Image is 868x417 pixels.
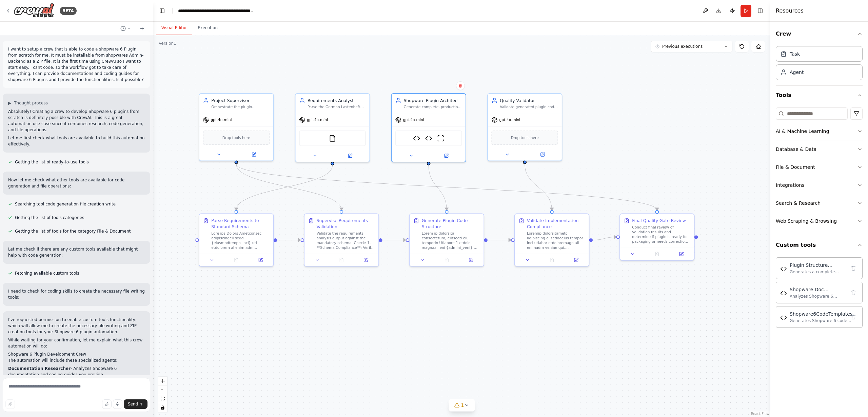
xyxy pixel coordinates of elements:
[449,399,475,412] button: 1
[8,246,145,258] p: Let me check if there are any custom tools available that might help with code generation:
[233,164,344,210] g: Edge from cf89f458-c1b5-4369-a5aa-92193a5f2aa3 to 450c0714-a688-4cd7-8b16-3bed6dfa92b1
[776,176,863,194] button: Integrations
[355,256,376,263] button: Open in side panel
[514,213,590,266] div: Validate Implementation ComplianceLoremip dolorsitametc adipiscing el seddoeius tempor inci utlab...
[456,81,465,90] button: Delete node
[8,365,145,378] li: - Analyzes Shopware 6 documentation and coding guides you provide
[776,7,804,15] h4: Resources
[790,318,852,323] div: Generates Shopware 6 code templates and snippets for common plugin development tasks including pl...
[651,41,732,52] button: Previous executions
[15,229,131,234] span: Getting the list of tools for the category File & Document
[776,24,863,43] button: Crew
[527,231,585,250] div: Loremip dolorsitametc adipiscing el seddoeius tempor inci utlabor etdoloremagn ali enimadm veniam...
[593,234,616,243] g: Edge from 9d0f79ee-acab-4a3a-95fe-f8eb1e6dc60c to 1f0c4e9b-4fd7-4f25-aeee-06178c2307f2
[849,312,858,322] button: Delete tool
[776,236,863,255] button: Custom tools
[317,231,375,250] div: Validate the requirements analysis output against the mandatory schema. Check: 1. **Schema Compli...
[849,263,858,273] button: Delete tool
[522,164,555,210] g: Edge from 555147f0-00aa-4949-932b-76ab010a0f28 to 9d0f79ee-acab-4a3a-95fe-f8eb1e6dc60c
[158,394,167,403] button: fit view
[304,213,379,266] div: Supervise Requirements ValidationValidate the requirements analysis output against the mandatory ...
[662,44,703,49] span: Previous executions
[15,215,84,220] span: Getting the list of tools categories
[632,225,690,244] div: Conduct final review of validation results and determine if plugin is ready for packaging or need...
[222,135,250,141] span: Drop tools here
[790,294,846,299] div: Analyzes Shopware 6 documentation text to extract development patterns, plugin requirements, code...
[113,399,122,409] button: Click to speak your automation idea
[776,128,829,135] div: AI & Machine Learning
[776,158,863,176] button: File & Document
[487,93,563,161] div: Quality ValidatorValidate generated plugin code against requirements, performance budgets, access...
[8,100,48,106] button: ▶Thought process
[15,201,116,207] span: Searching tool code generation file creation write
[776,200,821,206] div: Search & Research
[159,41,176,46] div: Version 1
[461,402,464,409] span: 1
[250,256,271,263] button: Open in side panel
[60,7,77,15] div: BETA
[776,105,863,236] div: Tools
[8,108,145,133] p: Absolutely! Creating a crew to develop Shopware 6 plugins from scratch is definitely possible wit...
[644,251,670,258] button: No output available
[211,105,270,110] div: Orchestrate the plugin development process by validating that each agent's output meets the requi...
[755,6,765,16] button: Hide right sidebar
[500,97,558,103] div: Quality Validator
[671,251,692,258] button: Open in side panel
[211,118,232,122] span: gpt-4o-mini
[308,97,366,103] div: Requirements Analyst
[156,21,192,35] button: Visual Editor
[776,122,863,140] button: AI & Machine Learning
[776,194,863,212] button: Search & Research
[437,135,444,142] img: ScrapeWebsiteTool
[14,3,54,18] img: Logo
[404,105,462,110] div: Generate complete, production-ready Shopware 6 plugin code based on validated requirements. Creat...
[211,218,270,230] div: Parse Requirements to Standard Schema
[158,377,167,385] button: zoom in
[488,237,511,243] g: Edge from c94efe87-4a19-4745-9e6b-c6faaaf64fa4 to 9d0f79ee-acab-4a3a-95fe-f8eb1e6dc60c
[776,218,837,224] div: Web Scraping & Browsing
[500,105,558,110] div: Validate generated plugin code against requirements, performance budgets, accessibility standards...
[422,231,480,250] div: Lorem ip dolorsita consectetura, elitsedd eiu temporin Utlabore 1 etdolo magnaali eni {admini_ven...
[409,213,485,266] div: Generate Plugin Code StructureLorem ip dolorsita consectetura, elitsedd eiu temporin Utlabore 1 e...
[566,256,587,263] button: Open in side panel
[8,46,145,83] p: I want to setup a crew that is able to code a shopware 6 Plugin from scratch for me. It must be i...
[526,151,559,158] button: Open in side panel
[780,265,787,272] img: Plugin Structure Generator
[776,146,816,153] div: Database & Data
[199,213,274,266] div: Parse Requirements to Standard SchemaLore ips Dolors Ametconsec adipiscingeli sedd {eiusmodtempo_...
[8,351,145,357] h2: Shopware 6 Plugin Development Crew
[237,151,271,158] button: Open in side panel
[499,118,520,122] span: gpt-4o-mini
[307,118,328,122] span: gpt-4o-mini
[391,93,466,162] div: Shopware Plugin ArchitectGenerate complete, production-ready Shopware 6 plugin code based on vali...
[137,24,147,33] button: Start a new chat
[790,262,846,269] div: Plugin Structure Generator
[751,412,769,416] a: React Flow attribution
[178,7,254,14] nav: breadcrumb
[308,105,366,110] div: Parse the German Lastenheft from {requirements_file} and transform it into the standardized JSON ...
[539,256,565,263] button: No output available
[8,357,145,363] p: The automation will include these specialized agents:
[211,97,270,103] div: Project Supervisor
[434,256,459,263] button: No output available
[527,218,585,230] div: Validate Implementation Compliance
[233,164,660,210] g: Edge from cf89f458-c1b5-4369-a5aa-92193a5f2aa3 to 1f0c4e9b-4fd7-4f25-aeee-06178c2307f2
[632,218,686,224] div: Final Quality Gate Review
[8,288,145,300] p: I need to check for coding skills to create the necessary file writing tools:
[790,286,846,293] div: Shopware Doc Analyzer
[277,237,300,243] g: Edge from 8c45e676-e820-452d-a67b-022bf7403dab to 450c0714-a688-4cd7-8b16-3bed6dfa92b1
[413,135,420,142] img: Shopware6CodeTemplates
[460,256,481,263] button: Open in side panel
[199,93,274,161] div: Project SupervisorOrchestrate the plugin development process by validating that each agent's outp...
[849,288,858,297] button: Delete tool
[776,164,815,171] div: File & Document
[429,152,463,159] button: Open in side panel
[790,269,846,275] div: Generates a complete Shopware 6 plugin structure as formatted text with directory structure, file...
[776,182,804,188] div: Integrations
[776,212,863,230] button: Web Scraping & Browsing
[426,165,450,210] g: Edge from 6745f90e-9e40-45f3-b0ea-c50aff1d01f2 to c94efe87-4a19-4745-9e6b-c6faaaf64fa4
[8,337,145,349] p: While waiting for your confirmation, let me explain what this crew automation will do:
[158,403,167,412] button: toggle interactivity
[780,314,787,321] img: Shopware6CodeTemplates
[102,399,112,409] button: Upload files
